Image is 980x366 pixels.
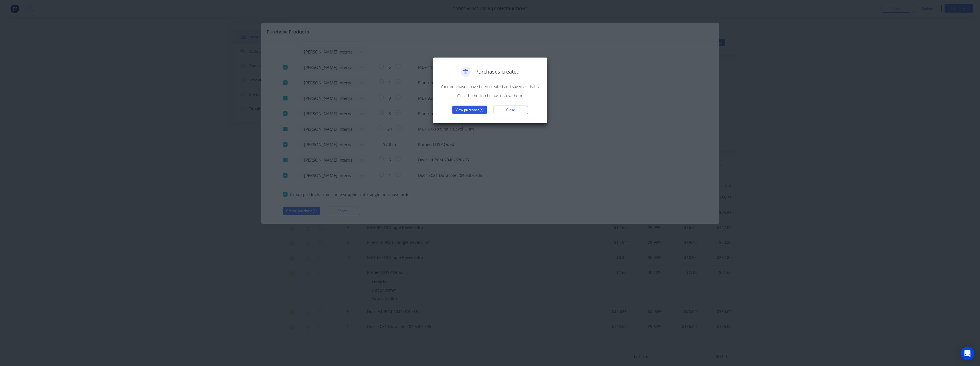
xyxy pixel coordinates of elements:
div: Open Intercom Messenger [961,347,974,360]
p: Click the button below to view them. [439,93,541,99]
button: Close [494,106,528,114]
span: Purchases created [475,68,520,76]
button: View purchase(s) [452,106,487,114]
p: Your purchases have been created and saved as drafts. [439,84,541,90]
